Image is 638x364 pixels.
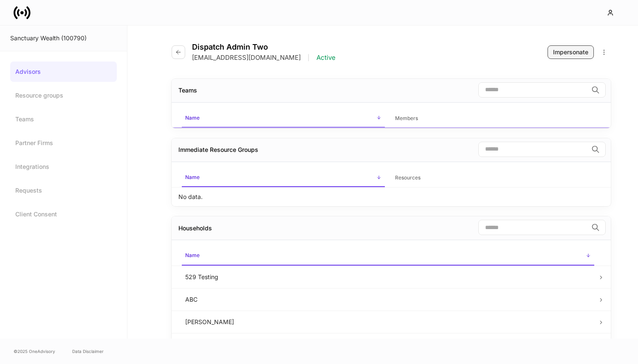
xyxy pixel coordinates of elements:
span: © 2025 OneAdvisory [14,348,55,355]
td: [PERSON_NAME] [178,311,598,333]
td: [PERSON_NAME] [178,333,598,356]
h6: Name [185,173,200,181]
a: Integrations [10,157,117,177]
a: Client Consent [10,204,117,224]
a: Requests [10,180,117,201]
a: Data Disclaimer [72,348,104,355]
td: ABC [178,288,598,311]
p: | [308,53,310,62]
h6: Resources [395,174,421,182]
h6: Name [185,114,200,122]
td: 529 Testing [178,266,598,288]
div: Immediate Resource Groups [178,146,258,154]
div: Households [178,224,212,232]
h4: Dispatch Admin Two [192,42,336,52]
span: Name [182,109,385,128]
p: No data. [178,193,203,201]
div: Sanctuary Wealth (100790) [10,34,117,42]
span: Resources [392,169,595,187]
a: Resource groups [10,85,117,106]
span: Members [392,110,595,127]
div: Teams [178,86,197,95]
p: [EMAIL_ADDRESS][DOMAIN_NAME] [192,53,301,62]
p: Active [316,53,336,62]
h6: Members [395,114,418,122]
h6: Name [185,251,200,259]
a: Advisors [10,62,117,82]
span: Name [182,169,385,187]
span: Name [182,247,594,265]
div: Impersonate [553,48,588,56]
button: Impersonate [548,45,594,59]
a: Teams [10,109,117,129]
a: Partner Firms [10,133,117,153]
